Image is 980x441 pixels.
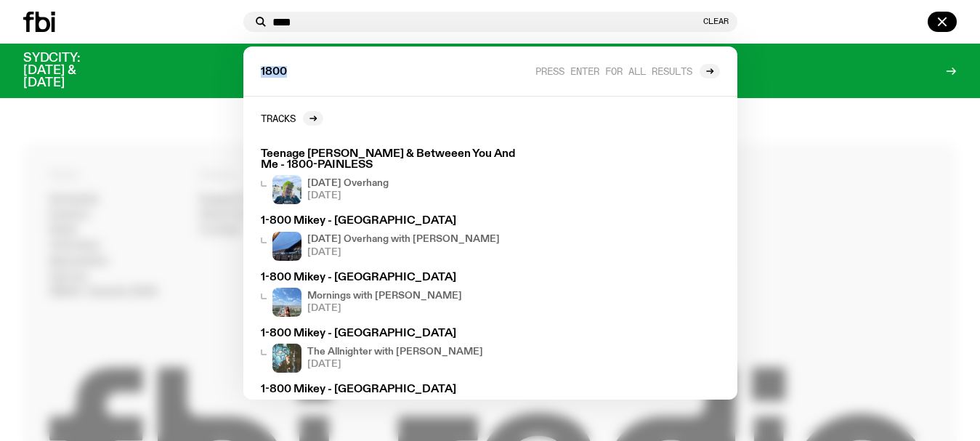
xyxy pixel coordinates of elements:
[261,149,528,171] h3: Teenage [PERSON_NAME] & Betweeen You And Me - 1800-PAINLESS
[261,111,323,126] a: Tracks
[307,248,500,257] span: [DATE]
[255,267,534,323] a: 1-800 Mikey - [GEOGRAPHIC_DATA]Mornings with [PERSON_NAME][DATE]
[703,17,729,25] button: Clear
[261,67,287,78] span: 1800
[535,65,692,76] span: Press enter for all results
[307,304,462,313] span: [DATE]
[272,232,301,261] img: The glorious Sydenham Metro station
[307,235,500,244] h4: [DATE] Overhang with [PERSON_NAME]
[23,52,116,89] h3: SYDCITY: [DATE] & [DATE]
[261,216,528,227] h3: 1-800 Mikey - [GEOGRAPHIC_DATA]
[255,379,534,434] a: 1-800 Mikey - [GEOGRAPHIC_DATA]The Allnighter[DATE]
[255,210,534,266] a: 1-800 Mikey - [GEOGRAPHIC_DATA]The glorious Sydenham Metro station[DATE] Overhang with [PERSON_NA...
[272,344,301,373] img: izzy is posed with peace sign in front of graffiti wall
[261,328,528,339] h3: 1-800 Mikey - [GEOGRAPHIC_DATA]
[255,323,534,379] a: 1-800 Mikey - [GEOGRAPHIC_DATA]izzy is posed with peace sign in front of graffiti wallThe Allnigh...
[307,360,483,369] span: [DATE]
[307,191,389,201] span: [DATE]
[307,291,462,301] h4: Mornings with [PERSON_NAME]
[261,384,528,395] h3: 1-800 Mikey - [GEOGRAPHIC_DATA]
[261,113,296,124] h2: Tracks
[307,347,483,357] h4: The Allnighter with [PERSON_NAME]
[261,272,528,283] h3: 1-800 Mikey - [GEOGRAPHIC_DATA]
[255,143,534,210] a: Teenage [PERSON_NAME] & Betweeen You And Me - 1800-PAINLESS[DATE] Overhang[DATE]
[307,179,389,188] h4: [DATE] Overhang
[535,64,720,78] a: Press enter for all results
